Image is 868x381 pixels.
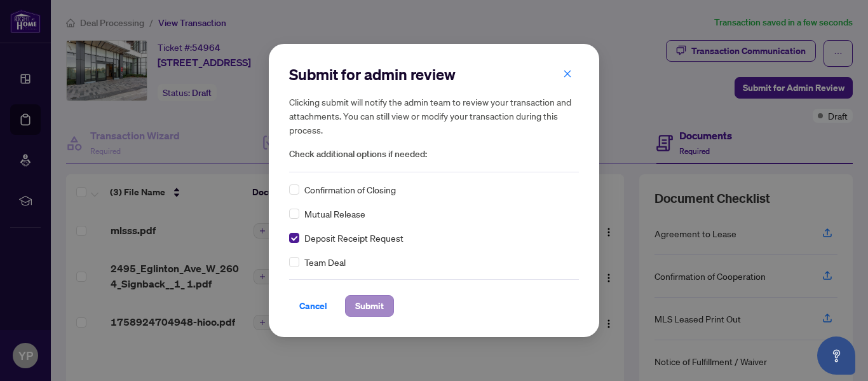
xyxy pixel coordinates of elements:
span: Cancel [299,296,327,316]
button: Open asap [817,336,855,375]
span: Check additional options if needed: [289,147,579,162]
h5: Clicking submit will notify the admin team to review your transaction and attachments. You can st... [289,95,579,137]
span: close [563,69,572,78]
span: Team Deal [304,255,346,269]
span: Mutual Release [304,207,365,221]
button: Cancel [289,295,337,317]
span: Submit [355,296,384,316]
span: Confirmation of Closing [304,183,396,197]
h2: Submit for admin review [289,64,579,85]
button: Submit [345,295,394,317]
span: Deposit Receipt Request [304,231,403,245]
